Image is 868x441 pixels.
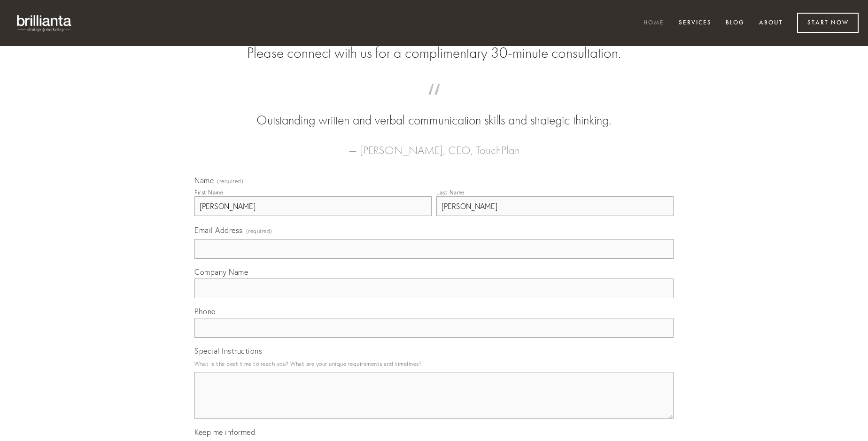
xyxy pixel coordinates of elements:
[194,267,248,277] span: Company Name
[246,224,272,237] span: (required)
[797,13,859,33] a: Start Now
[637,15,670,31] a: Home
[194,427,255,437] span: Keep me informed
[209,93,659,111] span: “
[194,357,674,370] p: What is the best time to reach you? What are your unique requirements and timelines?
[194,225,243,235] span: Email Address
[194,307,216,316] span: Phone
[209,93,659,130] blockquote: Outstanding written and verbal communication skills and strategic thinking.
[436,189,465,196] div: Last Name
[753,15,789,31] a: About
[194,189,223,196] div: First Name
[720,15,751,31] a: Blog
[194,346,262,356] span: Special Instructions
[194,44,674,62] h2: Please connect with us for a complimentary 30-minute consultation.
[209,130,659,160] figcaption: — [PERSON_NAME], CEO, TouchPlan
[9,9,80,37] img: brillianta - research, strategy, marketing
[673,15,718,31] a: Services
[217,178,243,184] span: (required)
[194,176,214,185] span: Name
